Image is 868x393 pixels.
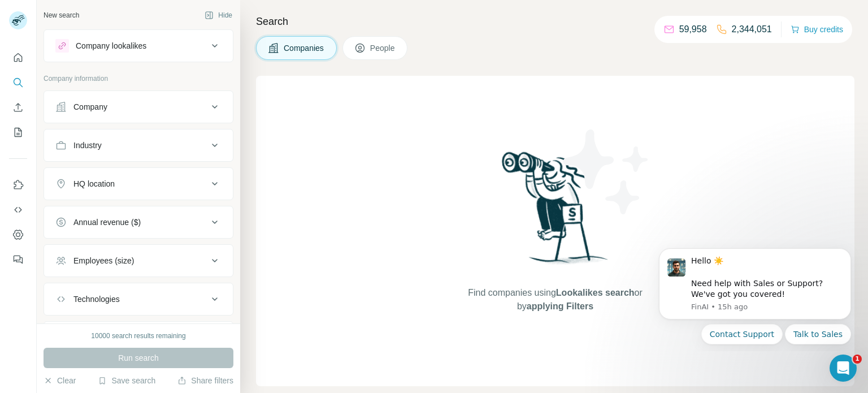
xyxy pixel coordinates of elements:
button: My lists [9,122,27,142]
button: Use Surfe on LinkedIn [9,175,27,195]
iframe: Intercom notifications message [642,239,868,351]
span: 1 [853,355,862,364]
button: Company [44,93,233,120]
img: Surfe Illustration - Woman searching with binoculars [497,149,614,275]
h4: Search [256,14,854,29]
button: Save search [98,375,155,386]
button: Hide [197,7,240,24]
button: Buy credits [791,21,843,37]
img: Surfe Illustration - Stars [555,121,657,223]
button: Feedback [9,249,27,270]
button: Company lookalikes [44,32,233,59]
button: Search [9,72,27,93]
div: New search [44,10,79,20]
p: 59,958 [679,23,707,36]
span: People [370,42,396,54]
iframe: Intercom live chat [830,355,857,382]
div: 10000 search results remaining [91,331,185,341]
div: Employees (size) [73,255,134,266]
div: Technologies [73,293,120,305]
span: Lookalikes search [556,288,635,297]
span: applying Filters [527,301,593,311]
button: Clear [44,375,76,386]
p: 2,344,051 [732,23,772,36]
button: Annual revenue ($) [44,209,233,236]
button: Use Surfe API [9,200,27,220]
div: Annual revenue ($) [73,217,141,228]
button: Industry [44,132,233,159]
div: HQ location [73,178,115,189]
button: Employees (size) [44,247,233,274]
button: Share filters [177,375,233,386]
button: HQ location [44,170,233,197]
span: Find companies using or by [465,286,645,313]
span: Companies [284,42,325,54]
button: Dashboard [9,224,27,245]
button: Technologies [44,286,233,313]
div: Company [73,101,107,113]
div: Company lookalikes [76,40,146,51]
button: Enrich CSV [9,97,27,118]
div: Industry [73,140,102,151]
p: Company information [44,74,233,84]
button: Quick start [9,47,27,68]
